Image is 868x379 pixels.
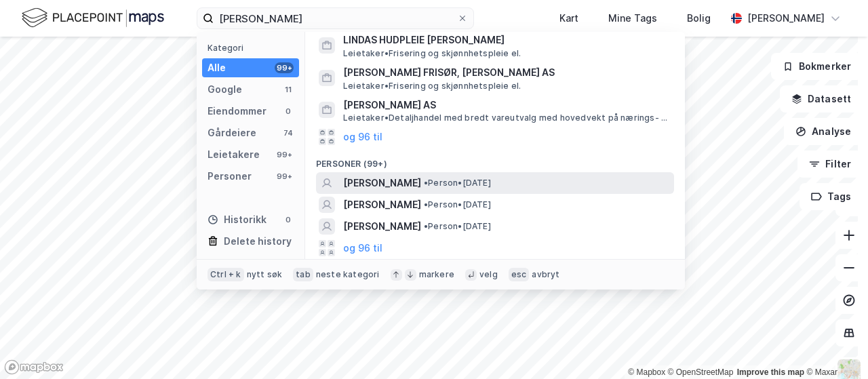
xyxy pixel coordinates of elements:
[424,199,491,210] span: Person • [DATE]
[343,129,382,145] button: og 96 til
[800,314,868,379] iframe: Chat Widget
[293,268,313,281] div: tab
[4,359,64,375] a: Mapbox homepage
[771,53,863,80] button: Bokmerker
[343,240,382,256] button: og 96 til
[800,183,863,210] button: Tags
[208,103,267,119] div: Eiendommer
[214,8,457,28] input: Søk på adresse, matrikkel, gårdeiere, leietakere eller personer
[275,62,294,73] div: 99+
[687,10,711,26] div: Bolig
[424,199,428,210] span: •
[283,106,294,117] div: 0
[343,175,421,191] span: [PERSON_NAME]
[343,113,671,123] span: Leietaker • Detaljhandel med bredt vareutvalg med hovedvekt på nærings- og nytelsesmidler
[208,268,244,281] div: Ctrl + k
[424,221,491,232] span: Person • [DATE]
[208,81,242,98] div: Google
[208,60,226,76] div: Alle
[509,268,530,281] div: esc
[247,269,283,280] div: nytt søk
[784,118,863,145] button: Analyse
[208,168,252,184] div: Personer
[305,148,685,172] div: Personer (99+)
[275,149,294,160] div: 99+
[343,32,669,48] span: LINDAS HUDPLEIE [PERSON_NAME]
[737,367,804,377] a: Improve this map
[208,212,267,228] div: Historikk
[208,146,260,163] div: Leietakere
[343,64,669,81] span: [PERSON_NAME] FRISØR, [PERSON_NAME] AS
[747,10,825,26] div: [PERSON_NAME]
[208,125,256,141] div: Gårdeiere
[628,367,665,377] a: Mapbox
[224,233,292,250] div: Delete history
[424,178,428,188] span: •
[22,6,164,30] img: logo.f888ab2527a4732fd821a326f86c7f29.svg
[343,97,669,113] span: [PERSON_NAME] AS
[208,43,299,53] div: Kategori
[419,269,454,280] div: markere
[343,197,421,213] span: [PERSON_NAME]
[559,10,578,26] div: Kart
[800,314,868,379] div: Kontrollprogram for chat
[343,81,521,92] span: Leietaker • Frisering og skjønnhetspleie el.
[283,127,294,138] div: 74
[283,84,294,95] div: 11
[275,171,294,182] div: 99+
[343,48,521,59] span: Leietaker • Frisering og skjønnhetspleie el.
[668,367,734,377] a: OpenStreetMap
[343,218,421,235] span: [PERSON_NAME]
[479,269,498,280] div: velg
[532,269,559,280] div: avbryt
[316,269,380,280] div: neste kategori
[424,221,428,231] span: •
[283,214,294,225] div: 0
[797,151,863,178] button: Filter
[608,10,657,26] div: Mine Tags
[780,85,863,113] button: Datasett
[424,178,491,188] span: Person • [DATE]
